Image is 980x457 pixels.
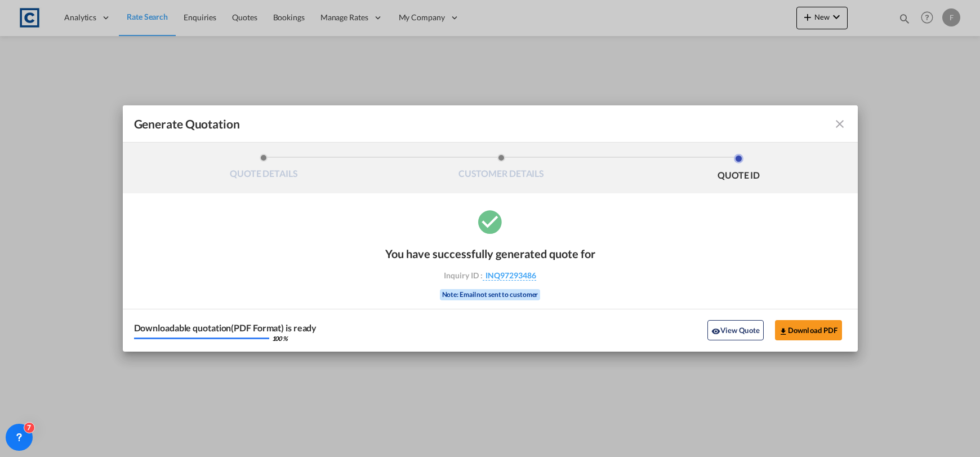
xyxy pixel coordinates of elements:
md-dialog: Generate QuotationQUOTE ... [123,105,858,352]
button: icon-eyeView Quote [707,320,764,340]
span: INQ97293486 [483,270,536,281]
button: Download PDF [775,320,842,340]
li: CUSTOMER DETAILS [382,154,620,184]
md-icon: icon-eye [711,327,720,336]
span: Generate Quotation [134,117,240,131]
md-icon: icon-close fg-AAA8AD cursor m-0 [833,117,847,131]
li: QUOTE DETAILS [145,154,383,184]
div: Inquiry ID : [425,270,555,281]
div: 100 % [272,335,288,341]
md-icon: icon-checkbox-marked-circle [476,207,504,236]
div: You have successfully generated quote for [385,247,595,260]
div: Downloadable quotation(PDF Format) is ready [134,323,317,332]
md-icon: icon-download [779,327,788,336]
div: Note: Email not sent to customer [440,289,541,300]
li: QUOTE ID [620,154,858,184]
